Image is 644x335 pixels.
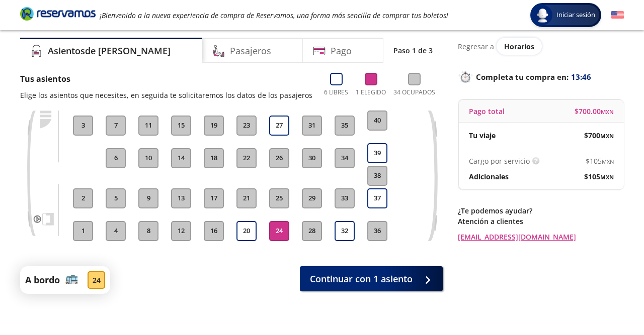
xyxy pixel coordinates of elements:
[393,45,433,56] p: Paso 1 de 3
[469,106,505,117] p: Pago total
[331,44,352,58] h4: Pago
[310,272,413,286] span: Continuar con 1 asiento
[269,148,289,168] button: 26
[73,188,93,208] button: 2
[73,221,93,241] button: 1
[302,116,322,136] button: 31
[458,70,624,84] p: Completa tu compra en :
[584,130,614,141] span: $ 700
[367,110,387,131] button: 40
[138,148,158,168] button: 10
[204,116,224,136] button: 19
[236,148,257,168] button: 22
[106,221,126,241] button: 4
[204,188,224,208] button: 17
[552,10,599,20] span: Iniciar sesión
[367,221,387,241] button: 36
[20,6,96,21] i: Brand Logo
[324,88,348,97] p: 6 Libres
[106,148,126,168] button: 6
[171,116,191,136] button: 15
[236,188,257,208] button: 21
[600,173,614,181] small: MXN
[367,143,387,163] button: 39
[367,166,387,186] button: 38
[367,188,387,208] button: 37
[335,116,355,136] button: 35
[138,188,158,208] button: 9
[236,221,257,241] button: 20
[73,116,93,136] button: 3
[20,73,312,85] p: Tus asientos
[584,171,614,182] span: $ 105
[269,221,289,241] button: 24
[269,116,289,136] button: 27
[171,148,191,168] button: 14
[469,171,509,182] p: Adicionales
[138,116,158,136] button: 11
[335,221,355,241] button: 32
[269,188,289,208] button: 25
[586,156,614,166] span: $ 105
[25,273,60,287] p: A bordo
[204,221,224,241] button: 16
[458,216,624,227] p: Atención a clientes
[602,158,614,165] small: MXN
[393,88,435,97] p: 34 Ocupados
[458,205,624,216] p: ¿Te podemos ayudar?
[601,108,614,116] small: MXN
[171,221,191,241] button: 12
[469,156,530,166] p: Cargo por servicio
[88,271,105,289] div: 24
[458,38,624,55] div: Regresar a ver horarios
[302,221,322,241] button: 28
[138,221,158,241] button: 8
[204,148,224,168] button: 18
[302,188,322,208] button: 29
[611,9,624,22] button: English
[504,42,534,51] span: Horarios
[469,130,496,141] p: Tu viaje
[458,232,624,242] a: [EMAIL_ADDRESS][DOMAIN_NAME]
[171,188,191,208] button: 13
[20,6,96,24] a: Brand Logo
[100,11,448,20] em: ¡Bienvenido a la nueva experiencia de compra de Reservamos, una forma más sencilla de comprar tus...
[575,106,614,117] span: $ 700.00
[571,71,591,83] span: 13:46
[302,148,322,168] button: 30
[300,266,443,291] button: Continuar con 1 asiento
[230,44,271,58] h4: Pasajeros
[458,41,494,52] p: Regresar a
[335,188,355,208] button: 33
[20,90,312,100] p: Elige los asientos que necesites, en seguida te solicitaremos los datos de los pasajeros
[48,44,171,58] h4: Asientos de [PERSON_NAME]
[106,116,126,136] button: 7
[600,132,614,140] small: MXN
[335,148,355,168] button: 34
[356,88,386,97] p: 1 Elegido
[236,116,257,136] button: 23
[106,188,126,208] button: 5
